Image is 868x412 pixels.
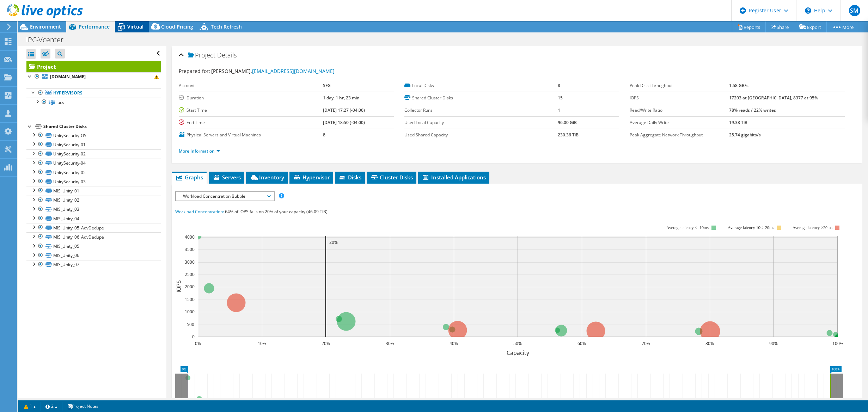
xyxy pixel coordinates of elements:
span: Details [217,51,237,59]
label: Prepared for: [179,68,210,74]
span: Hypervisor [293,174,330,181]
a: UnitySecurity-05 [26,168,161,177]
b: [DATE] 17:27 (-04:00) [323,107,365,113]
b: 1.58 GB/s [729,82,748,88]
text: Capacity [507,349,530,357]
span: 64% of IOPS falls on 20% of your capacity (46.09 TiB) [225,209,328,215]
a: Export [794,21,827,32]
span: Disks [338,174,361,181]
label: Average Daily Write [630,119,729,126]
label: Shared Cluster Disks [404,94,558,102]
a: UnitySecurity-03 [26,177,161,186]
span: Graphs [175,174,203,181]
text: 1000 [185,309,195,315]
a: [DOMAIN_NAME] [26,72,161,81]
text: 100% [832,340,843,346]
a: UnitySecurity-01 [26,140,161,149]
a: 1 [19,402,41,411]
text: 20% [322,340,330,346]
text: 500 [187,321,194,327]
tspan: Average latency <=10ms [666,225,709,230]
a: More Information [179,148,220,154]
span: Workload Concentration: [175,209,224,215]
b: 15 [558,95,563,101]
b: 8 [558,82,560,88]
label: Start Time [179,107,323,114]
a: UnitySecurity-02 [26,149,161,159]
a: MIS_Unity_02 [26,196,161,205]
text: 20% [329,239,338,245]
label: Physical Servers and Virtual Machines [179,131,323,139]
text: IOPS [175,280,183,293]
a: UnitySecurity-04 [26,159,161,168]
label: End Time [179,119,323,126]
a: MIS_Unity_05 [26,242,161,251]
span: Virtual [127,23,143,30]
label: Used Local Capacity [404,119,558,126]
a: Project [26,61,161,72]
text: 60% [577,340,586,346]
label: Peak Aggregate Network Throughput [630,131,729,139]
div: Shared Cluster Disks [43,122,161,131]
label: Read/Write Ratio [630,107,729,114]
text: 80% [705,340,714,346]
span: Tech Refresh [211,23,242,30]
tspan: Average latency 10<=20ms [728,225,774,230]
a: MIS_Unity_05_AdvDedupe [26,223,161,232]
label: Duration [179,94,323,102]
span: Servers [213,174,241,181]
span: Installed Applications [422,174,486,181]
a: MIS_Unity_04 [26,214,161,223]
a: MIS_Unity_06 [26,251,161,260]
a: ucs [26,98,161,107]
label: Collector Runs [404,107,558,114]
text: 70% [642,340,650,346]
text: 0% [195,340,201,346]
span: Environment [30,23,61,30]
text: 3500 [185,246,195,252]
span: ucs [57,99,64,105]
text: 3000 [185,259,195,265]
b: 19.38 TiB [729,119,747,125]
b: [DOMAIN_NAME] [50,74,86,80]
span: Inventory [250,174,284,181]
text: 0 [192,334,195,340]
text: 1500 [185,296,195,302]
b: 230.36 TiB [558,132,579,138]
label: Account [179,82,323,89]
span: SM [849,5,860,16]
text: 50% [513,340,522,346]
a: UnitySecurity-OS [26,131,161,140]
text: 10% [258,340,266,346]
a: MIS_Unity_07 [26,260,161,269]
b: 17203 at [GEOGRAPHIC_DATA], 8377 at 95% [729,95,818,101]
a: MIS_Unity_03 [26,205,161,214]
span: Performance [79,23,110,30]
label: Used Shared Capacity [404,131,558,139]
text: 30% [386,340,394,346]
span: Workload Concentration Bubble [179,192,270,201]
b: SFG [323,82,331,88]
b: 96.00 GiB [558,119,577,125]
b: [DATE] 18:50 (-04:00) [323,119,365,125]
a: More [826,21,859,32]
a: Project Notes [62,402,103,411]
text: Average latency >20ms [793,225,832,230]
a: MIS_Unity_01 [26,186,161,195]
b: 25.74 gigabits/s [729,132,761,138]
span: Cloud Pricing [161,23,193,30]
b: 1 day, 1 hr, 23 min [323,95,360,101]
b: 78% reads / 22% writes [729,107,776,113]
span: Project [188,52,215,59]
a: Hypervisors [26,88,161,98]
a: Share [765,21,794,32]
label: IOPS [630,94,729,102]
a: [EMAIL_ADDRESS][DOMAIN_NAME] [252,68,335,74]
label: Local Disks [404,82,558,89]
span: [PERSON_NAME], [211,68,335,74]
a: Reports [732,21,766,32]
span: Cluster Disks [370,174,413,181]
svg: \n [805,7,811,14]
text: 90% [769,340,778,346]
text: 2500 [185,271,195,277]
